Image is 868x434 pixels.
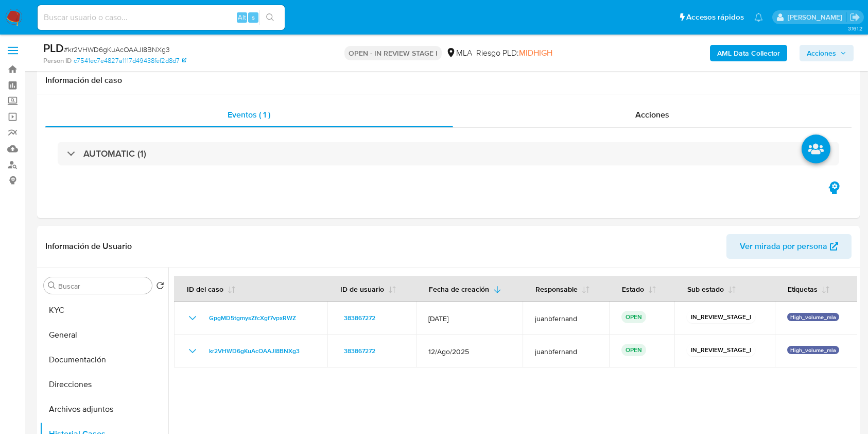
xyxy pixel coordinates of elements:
[40,298,168,323] button: KYC
[635,109,669,121] span: Acciones
[710,45,787,61] button: AML Data Collector
[40,397,168,422] button: Archivos adjuntos
[48,281,56,290] button: Buscar
[788,12,846,22] p: juanbautista.fernandez@mercadolibre.com
[800,45,854,61] button: Acciones
[259,10,281,25] button: search-icon
[807,45,836,61] span: Acciones
[43,40,64,56] b: PLD
[40,372,168,397] button: Direcciones
[58,142,839,165] div: AUTOMATIC (1)
[686,12,744,23] span: Accesos rápidos
[238,12,246,22] span: Alt
[740,234,827,259] span: Ver mirada por persona
[519,47,552,59] span: MIDHIGH
[45,75,852,86] h1: Información del caso
[40,347,168,372] button: Documentación
[476,47,552,59] span: Riesgo PLD:
[58,281,148,291] input: Buscar
[726,234,852,259] button: Ver mirada por persona
[43,56,72,65] b: Person ID
[849,12,860,23] a: Salir
[40,323,168,347] button: General
[38,11,285,24] input: Buscar usuario o caso...
[446,47,472,59] div: MLA
[344,46,442,60] p: OPEN - IN REVIEW STAGE I
[64,44,170,55] span: # kr2VHWD6gKuAcOAAJI8BNXg3
[45,241,132,252] h1: Información de Usuario
[156,281,164,293] button: Volver al orden por defecto
[717,45,780,61] b: AML Data Collector
[252,12,255,22] span: s
[754,13,763,22] a: Notificaciones
[83,148,146,159] h3: AUTOMATIC (1)
[74,56,186,65] a: c7541ec7e4827a1117d49438fef2d8d7
[228,109,270,121] span: Eventos ( 1 )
